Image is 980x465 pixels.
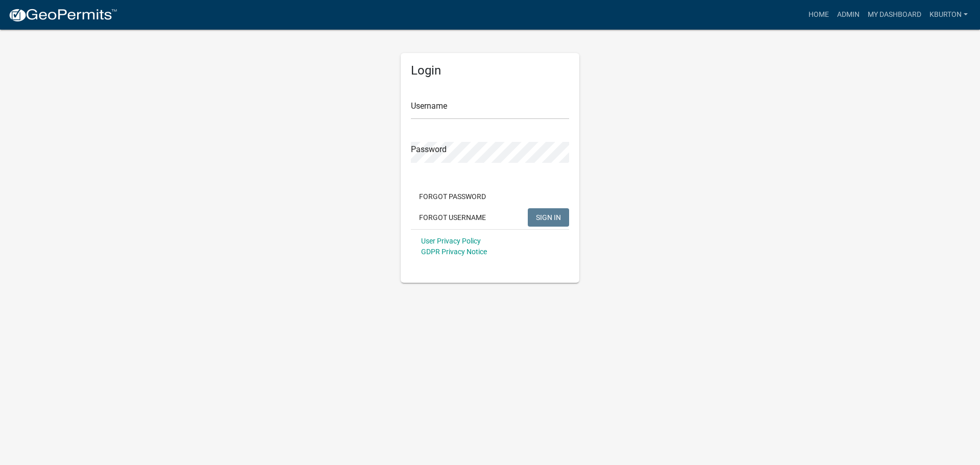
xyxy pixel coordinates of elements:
[804,5,833,25] a: Home
[411,208,494,227] button: Forgot Username
[864,5,925,25] a: My Dashboard
[833,5,864,25] a: Admin
[411,63,569,78] h5: Login
[536,213,561,221] span: SIGN IN
[528,208,569,227] button: SIGN IN
[421,237,481,245] a: User Privacy Policy
[925,5,972,25] a: kburton
[411,187,494,206] button: Forgot Password
[421,248,487,256] a: GDPR Privacy Notice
